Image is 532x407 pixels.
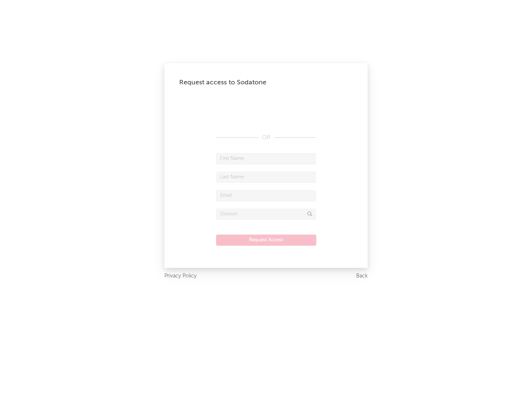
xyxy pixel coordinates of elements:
div: OR [216,133,316,142]
input: Last Name [216,172,316,183]
input: Email [216,190,316,201]
input: First Name [216,153,316,164]
a: Back [356,272,368,281]
a: Privacy Policy [164,272,197,281]
div: Request access to Sodatone [179,78,353,87]
button: Request Access [216,235,316,246]
input: Division [216,209,316,220]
